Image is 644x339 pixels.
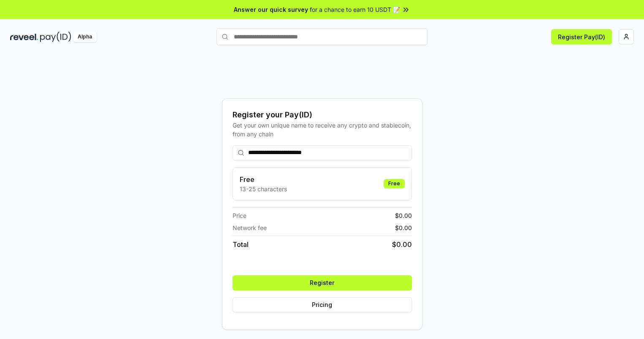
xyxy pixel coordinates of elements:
[240,174,287,184] h3: Free
[40,32,71,42] img: pay_id
[233,223,267,232] span: Network fee
[10,32,38,42] img: reveel_dark
[551,29,612,44] button: Register Pay(ID)
[233,109,412,121] div: Register your Pay(ID)
[233,297,412,312] button: Pricing
[233,121,412,138] div: Get your own unique name to receive any crypto and stablecoin, from any chain
[395,223,412,232] span: $ 0.00
[73,32,97,42] div: Alpha
[234,5,308,14] span: Answer our quick survey
[240,184,287,193] p: 13-25 characters
[384,179,405,188] div: Free
[310,5,400,14] span: for a chance to earn 10 USDT 📝
[395,211,412,220] span: $ 0.00
[392,239,412,250] span: $ 0.00
[233,275,412,290] button: Register
[233,211,246,220] span: Price
[233,239,249,250] span: Total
